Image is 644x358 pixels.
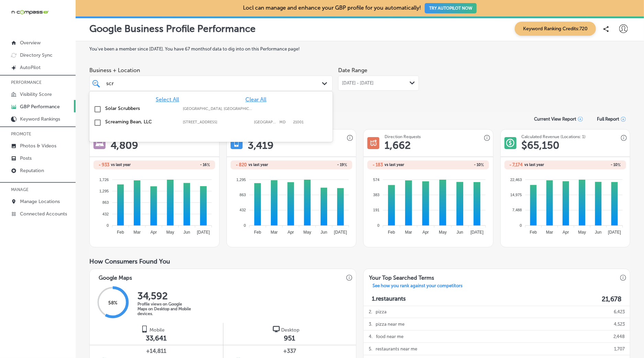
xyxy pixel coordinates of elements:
tspan: 574 [373,177,379,181]
p: Keyword Rankings [20,116,60,122]
span: vs last year [525,163,544,167]
tspan: Feb [117,230,124,235]
tspan: 383 [373,193,379,197]
tspan: Mar [270,230,278,235]
span: +14,811 [100,347,213,355]
tspan: 0 [377,223,379,227]
tspan: Feb [254,230,261,235]
p: 1. restaurants [372,295,406,303]
tspan: 1,295 [99,189,109,193]
tspan: Apr [151,230,157,235]
p: Photos & Videos [20,143,56,149]
p: Posts [20,155,32,161]
h2: - 933 [99,162,109,167]
label: 21001 [293,120,304,124]
span: Select All [156,96,179,103]
span: +337 [233,347,346,355]
label: Troy, IL, USA | Alton, IL, USA | Hamel, IL, USA | Godfrey, IL, USA | Bethalto, IL, USA | O'Fallon... [183,107,254,111]
h2: 34,592 [137,290,192,302]
h3: Direction Requests [385,134,421,139]
p: Profile views on Google Maps on Desktop and Mobile devices. [137,302,192,316]
tspan: 432 [102,212,109,216]
span: Full Report [597,116,619,122]
tspan: 191 [373,208,379,212]
tspan: [DATE] [334,230,347,235]
span: Keyword Ranking Credits: 720 [515,22,596,36]
span: vs last year [248,163,268,167]
tspan: Apr [423,230,429,235]
tspan: May [166,230,174,235]
tspan: 14,975 [510,193,522,197]
p: pizza near me [376,318,404,330]
img: 660ab0bf-5cc7-4cb8-ba1c-48b5ae0f18e60NCTV_CLogo_TV_Black_-500x88.png [11,9,49,15]
h3: Your Top Searched Terms [364,269,440,283]
tspan: 22,463 [510,177,522,181]
tspan: Feb [388,230,395,235]
p: GBP Performance [20,104,60,110]
span: [DATE] - [DATE] [342,80,374,86]
p: 2,448 [613,331,625,343]
p: restaurants near me [376,343,417,355]
tspan: [DATE] [608,230,621,235]
span: Desktop [281,327,299,333]
span: % [344,163,347,167]
h2: - 7,174 [510,162,523,167]
p: 4,523 [614,318,625,330]
span: 951 [284,334,295,342]
tspan: 1,295 [236,177,246,181]
tspan: May [439,230,447,235]
tspan: Jun [595,230,601,235]
h1: 4,809 [111,139,138,152]
span: Clear All [245,96,266,103]
h2: - 16 [154,163,210,167]
h1: 3,419 [248,139,274,152]
tspan: Jun [321,230,327,235]
p: Reputation [20,168,44,174]
p: 3 . [369,318,372,330]
label: MD [280,120,290,124]
h1: 1,662 [385,139,411,152]
p: 6,423 [614,306,625,318]
tspan: 0 [520,223,522,227]
p: food near me [376,331,403,343]
tspan: Mar [134,230,141,235]
tspan: 863 [240,193,246,197]
tspan: Apr [563,230,569,235]
span: % [481,163,484,167]
h2: - 19 [291,163,347,167]
img: logo [273,326,280,333]
button: TRY AUTOPILOT NOW [425,3,477,13]
span: 33,641 [146,334,167,342]
tspan: 863 [102,200,109,204]
span: vs last year [385,163,404,167]
a: See how you rank against your competitors [367,283,468,290]
tspan: May [303,230,311,235]
p: 5 . [369,343,372,355]
span: Business + Location [89,67,333,74]
label: You've been a member since [DATE] . You have 67 months of data to dig into on this Performance page! [89,46,630,52]
p: Directory Sync [20,52,53,58]
label: 21,678 [602,295,622,303]
p: Overview [20,40,41,46]
p: 1,707 [614,343,625,355]
tspan: 432 [240,208,246,212]
tspan: 7,488 [512,208,522,212]
span: How Consumers Found You [89,258,170,265]
tspan: Mar [546,230,553,235]
label: Solar Scrubbers [105,105,176,111]
h2: - 820 [236,162,247,167]
label: Date Range [338,67,367,74]
p: 4 . [369,331,373,343]
img: logo [141,326,148,333]
h2: - 10 [565,163,621,167]
p: AutoPilot [20,65,41,70]
span: Mobile [149,327,165,333]
h2: - 10 [428,163,484,167]
label: 3700 Churchville Rd, Unit B [183,120,250,124]
tspan: 0 [244,223,246,227]
tspan: Feb [530,230,537,235]
p: 2 . [369,306,372,318]
h2: - 183 [373,162,383,167]
tspan: Jun [184,230,190,235]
